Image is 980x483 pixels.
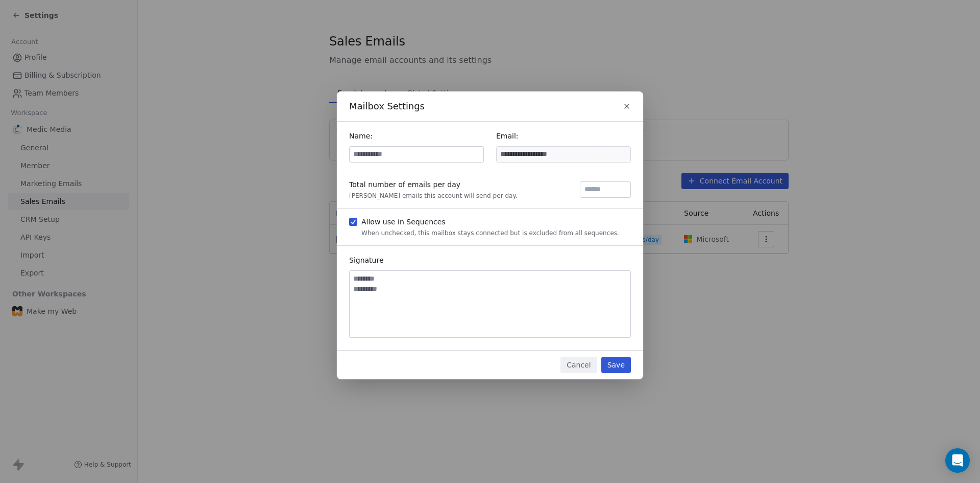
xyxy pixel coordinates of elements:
[361,229,619,237] div: When unchecked, this mailbox stays connected but is excluded from all sequences.
[349,192,518,200] div: [PERSON_NAME] emails this account will send per day.
[496,132,519,140] span: Email:
[601,357,631,373] button: Save
[560,357,597,373] button: Cancel
[349,132,373,140] span: Name:
[349,217,357,227] button: Allow use in SequencesWhen unchecked, this mailbox stays connected but is excluded from all seque...
[349,256,384,264] span: Signature
[349,100,425,113] span: Mailbox Settings
[349,179,518,190] div: Total number of emails per day
[361,217,619,227] div: Allow use in Sequences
